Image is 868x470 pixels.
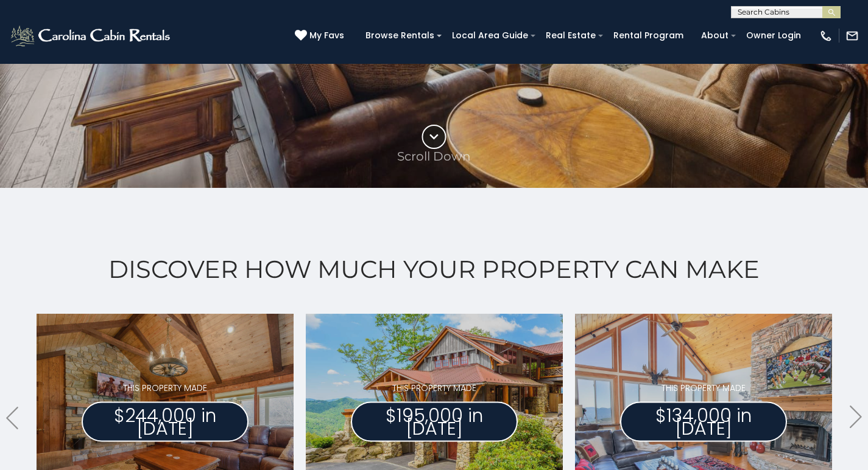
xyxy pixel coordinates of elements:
a: Local Area Guide [446,26,534,45]
h2: Discover How Much Your Property Can Make [30,255,838,283]
img: phone-regular-white.png [819,29,833,43]
img: White-1-2.png [9,24,174,48]
a: Real Estate [540,26,602,45]
img: mail-regular-white.png [845,29,859,43]
a: My Favs [295,29,347,43]
a: Browse Rentals [359,26,440,45]
p: THIS PROPERTY MADE [82,382,249,395]
p: THIS PROPERTY MADE [620,382,787,395]
span: My Favs [309,29,344,42]
p: $134,000 in [DATE] [620,402,787,442]
a: About [695,26,735,45]
p: THIS PROPERTY MADE [351,382,518,395]
p: $195,000 in [DATE] [351,402,518,442]
a: Rental Program [607,26,690,45]
p: $244,000 in [DATE] [82,402,249,442]
p: Scroll Down [397,149,471,164]
a: Owner Login [740,26,807,45]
